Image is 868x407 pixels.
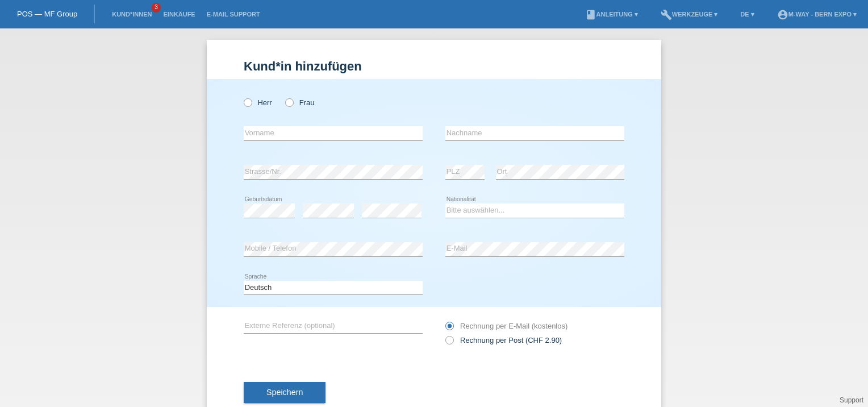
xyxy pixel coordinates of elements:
[17,10,77,18] a: POS — MF Group
[735,11,759,18] a: DE ▾
[777,9,788,20] i: account_circle
[157,11,201,18] a: Einkäufe
[840,396,863,404] a: Support
[445,322,567,330] label: Rechnung per E-Mail (kostenlos)
[285,98,293,106] input: Frau
[445,336,562,344] label: Rechnung per Post (CHF 2.90)
[579,11,644,18] a: bookAnleitung ▾
[585,9,596,20] i: book
[152,3,161,13] span: 3
[244,382,325,404] button: Speichern
[106,11,157,18] a: Kund*innen
[201,11,266,18] a: E-Mail Support
[244,98,251,106] input: Herr
[445,336,453,350] input: Rechnung per Post (CHF 2.90)
[244,98,272,107] label: Herr
[655,11,724,18] a: buildWerkzeuge ▾
[285,98,314,107] label: Frau
[244,59,624,73] h1: Kund*in hinzufügen
[771,11,862,18] a: account_circlem-way - Bern Expo ▾
[266,388,303,397] span: Speichern
[661,9,672,20] i: build
[445,322,453,336] input: Rechnung per E-Mail (kostenlos)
